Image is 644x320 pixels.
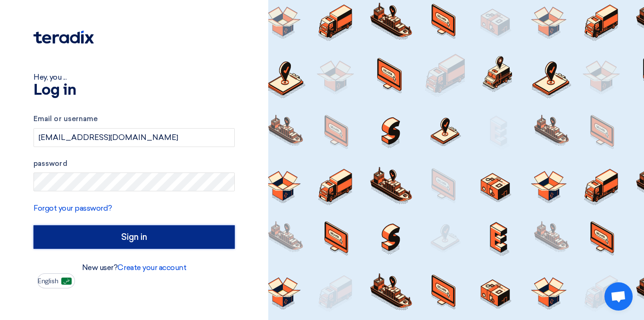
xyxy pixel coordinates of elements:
a: Create your account [117,263,186,272]
a: Forgot your password? [33,204,112,213]
font: English [38,277,58,285]
font: New user? [82,263,118,272]
font: Hey, you ... [33,73,66,82]
input: Sign in [33,225,235,249]
input: Enter your business email or username [33,128,235,147]
div: Open chat [604,282,633,311]
img: ar-AR.png [61,278,72,285]
font: Email or username [33,115,98,123]
font: Log in [33,83,76,98]
button: English [37,273,75,288]
img: Teradix logo [33,31,94,44]
font: password [33,159,67,168]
